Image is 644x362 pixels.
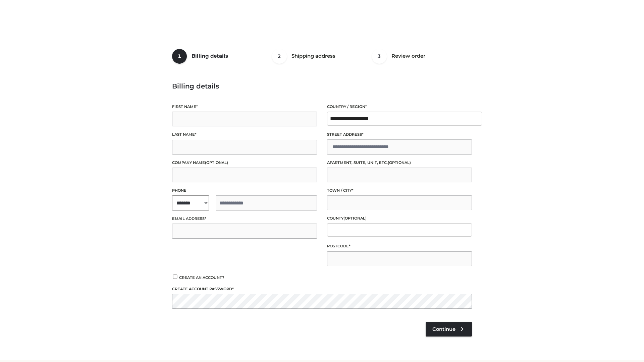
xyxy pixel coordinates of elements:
span: 3 [372,49,387,64]
label: Country / Region [327,104,472,110]
label: Postcode [327,243,472,249]
label: Town / City [327,187,472,194]
label: Apartment, suite, unit, etc. [327,160,472,166]
span: Shipping address [291,53,335,59]
label: Create account password [172,286,472,292]
label: Email address [172,216,317,222]
label: Company name [172,160,317,166]
span: 2 [272,49,287,64]
label: Phone [172,187,317,194]
span: Continue [432,326,455,332]
span: Billing details [192,53,228,59]
input: Create an account? [172,275,178,279]
label: County [327,215,472,222]
span: Review order [391,53,425,59]
span: 1 [172,49,187,64]
label: Last name [172,131,317,138]
span: Create an account? [179,275,224,280]
label: Street address [327,131,472,138]
a: Continue [426,322,472,337]
span: (optional) [343,216,367,221]
label: First name [172,104,317,110]
span: (optional) [205,160,228,165]
span: (optional) [388,160,411,165]
h3: Billing details [172,82,472,90]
